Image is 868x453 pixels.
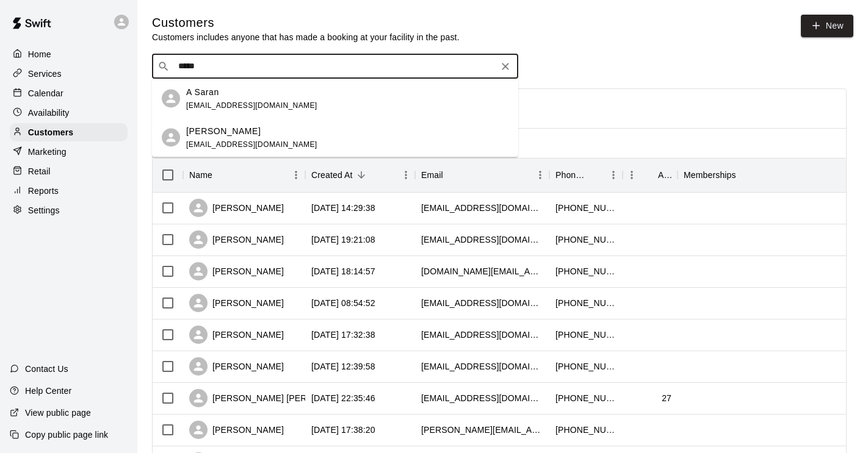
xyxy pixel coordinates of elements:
[736,166,753,184] button: Sort
[555,297,617,309] div: +14076689965
[531,166,549,184] button: Menu
[189,389,358,407] div: [PERSON_NAME] [PERSON_NAME]
[353,166,370,184] button: Sort
[152,54,518,79] div: Search customers by name or email
[678,158,861,192] div: Memberships
[162,129,180,147] div: Kanaan Saran
[28,68,62,80] p: Services
[421,202,543,214] div: soneil429@gmail.com
[28,146,67,158] p: Marketing
[497,58,514,75] button: Clear
[604,166,623,184] button: Menu
[555,329,617,341] div: +16679421869
[25,385,71,397] p: Help Center
[421,424,543,436] div: erica.bankard@maryland.gov
[555,392,617,404] div: +14102364663
[397,166,415,184] button: Menu
[549,158,623,192] div: Phone Number
[421,158,443,192] div: Email
[152,15,460,31] h5: Customers
[10,84,128,102] a: Calendar
[189,326,284,344] div: [PERSON_NAME]
[311,265,375,277] div: 2025-08-07 18:14:57
[162,90,180,108] div: A Saran
[25,407,91,419] p: View public page
[684,158,736,192] div: Memberships
[415,158,549,192] div: Email
[28,204,60,216] p: Settings
[421,265,543,277] div: sarah.love@asu.edu
[28,48,51,60] p: Home
[311,297,375,309] div: 2025-08-07 08:54:52
[10,143,128,161] a: Marketing
[10,201,128,219] a: Settings
[189,262,284,280] div: [PERSON_NAME]
[189,421,284,439] div: [PERSON_NAME]
[311,392,375,404] div: 2025-08-03 22:35:46
[311,234,375,246] div: 2025-08-07 19:21:08
[421,329,543,341] div: mslunt@gmail.com
[555,360,617,373] div: +14106887906
[662,392,671,404] div: 27
[186,101,317,109] span: [EMAIL_ADDRESS][DOMAIN_NAME]
[189,357,284,376] div: [PERSON_NAME]
[189,158,212,192] div: Name
[421,297,543,309] div: nrosa06@gmail.com
[623,158,678,192] div: Age
[555,158,587,192] div: Phone Number
[311,360,375,373] div: 2025-08-04 12:39:58
[212,166,230,184] button: Sort
[189,199,284,217] div: [PERSON_NAME]
[10,182,128,200] a: Reports
[421,234,543,246] div: rickrasmussen33@gmail.com
[555,202,617,214] div: +14438473784
[25,363,68,375] p: Contact Us
[287,166,305,184] button: Menu
[186,140,317,148] span: [EMAIL_ADDRESS][DOMAIN_NAME]
[311,329,375,341] div: 2025-08-04 17:32:38
[10,123,128,141] a: Customers
[189,294,284,312] div: [PERSON_NAME]
[25,429,108,441] p: Copy public page link
[189,230,284,249] div: [PERSON_NAME]
[842,166,861,184] button: Menu
[555,424,617,436] div: +14436831698
[555,265,617,277] div: +12028079377
[10,65,128,83] a: Services
[641,166,658,184] button: Sort
[305,158,415,192] div: Created At
[28,126,73,138] p: Customers
[421,392,543,404] div: 72198hb@gmail.com
[421,360,543,373] div: brianmcvey19@gmail.com
[28,87,63,99] p: Calendar
[311,424,375,436] div: 2025-08-02 17:38:20
[311,202,375,214] div: 2025-08-11 14:29:38
[152,31,460,43] p: Customers includes anyone that has made a booking at your facility in the past.
[623,166,641,184] button: Menu
[555,234,617,246] div: +14436107719
[10,162,128,180] a: Retail
[186,124,261,137] p: [PERSON_NAME]
[311,158,353,192] div: Created At
[28,107,70,119] p: Availability
[587,166,604,184] button: Sort
[28,185,59,197] p: Reports
[10,45,128,63] a: Home
[10,104,128,122] a: Availability
[443,166,460,184] button: Sort
[801,15,853,37] a: New
[183,158,305,192] div: Name
[658,158,671,192] div: Age
[28,165,51,177] p: Retail
[186,85,219,98] p: A Saran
